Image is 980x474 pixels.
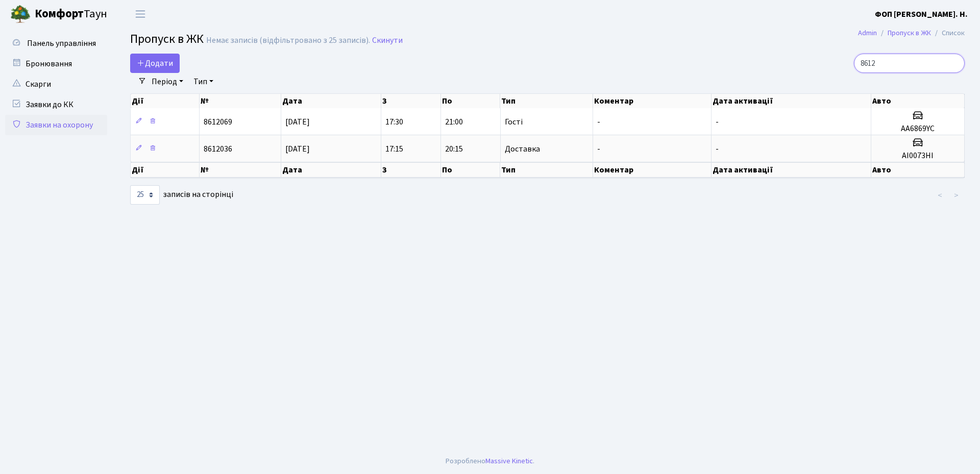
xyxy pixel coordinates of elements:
[5,94,107,115] a: Заявки до КК
[441,162,501,178] th: По
[130,185,160,205] select: записів на сторінці
[130,54,180,73] a: Додати
[875,8,968,20] a: ФОП [PERSON_NAME]. Н.
[285,143,310,155] span: [DATE]
[385,116,403,128] span: 17:30
[200,94,282,108] th: №
[931,28,965,39] li: Список
[445,116,463,128] span: 21:00
[285,116,310,128] span: [DATE]
[597,143,600,155] span: -
[189,73,217,90] a: Тип
[5,74,107,94] a: Скарги
[281,94,381,108] th: Дата
[505,145,540,153] span: Доставка
[200,162,282,178] th: №
[875,151,960,161] h5: АІ0073НІ
[505,118,523,126] span: Гості
[131,94,200,108] th: Дії
[445,143,463,155] span: 20:15
[381,94,441,108] th: З
[35,6,107,23] span: Таун
[593,94,712,108] th: Коментар
[27,38,96,49] span: Панель управління
[712,162,871,178] th: Дата активації
[148,73,187,90] a: Період
[372,36,403,45] a: Скинути
[281,162,381,178] th: Дата
[485,456,533,466] a: Massive Kinetic
[888,28,931,38] a: Пропуск в ЖК
[5,54,107,74] a: Бронювання
[128,6,153,22] button: Переключити навігацію
[500,94,593,108] th: Тип
[712,94,871,108] th: Дата активації
[446,456,534,467] div: Розроблено .
[131,162,200,178] th: Дії
[871,162,965,178] th: Авто
[875,124,960,134] h5: АА6869YC
[137,58,173,69] span: Додати
[858,28,877,38] a: Admin
[385,143,403,155] span: 17:15
[716,116,719,128] span: -
[500,162,593,178] th: Тип
[875,9,968,20] b: ФОП [PERSON_NAME]. Н.
[854,54,965,73] input: Пошук...
[206,36,370,45] div: Немає записів (відфільтровано з 25 записів).
[130,185,233,205] label: записів на сторінці
[204,143,232,155] span: 8612036
[843,22,980,44] nav: breadcrumb
[381,162,441,178] th: З
[593,162,712,178] th: Коментар
[10,4,31,24] img: logo.png
[5,115,107,135] a: Заявки на охорону
[597,116,600,128] span: -
[716,143,719,155] span: -
[204,116,232,128] span: 8612069
[130,30,204,48] span: Пропуск в ЖК
[35,6,84,22] b: Комфорт
[441,94,501,108] th: По
[5,33,107,54] a: Панель управління
[871,94,965,108] th: Авто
